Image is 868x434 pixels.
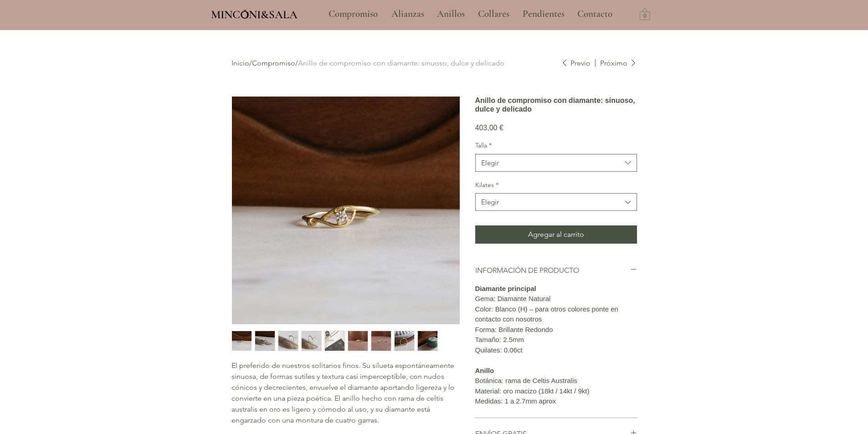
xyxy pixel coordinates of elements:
a: Anillos [430,3,471,26]
label: Kilates [475,181,637,190]
div: 2 / 9 [255,331,275,351]
a: Alianzas [385,3,430,26]
p: El preferido de nuestros solitarios finos. Su silueta espontáneamente sinuosa, de formas sutiles ... [231,360,459,426]
span: Medidas: 1 a 2.7mm aprox [475,397,556,405]
div: Elegir [481,197,499,207]
img: Miniatura: Anillo de compromiso con diamante: sinuoso, dulce y delicado [232,331,252,351]
img: Miniatura: Anillo de compromiso con diamante: sinuoso, dulce y delicado [278,331,298,351]
p: Anillos [432,3,469,26]
img: Anillo de compromiso con diamante: sinuoso, dulce y delicado [232,97,460,324]
div: 9 / 9 [417,331,438,351]
span: 403,00 € [475,124,503,132]
strong: Anillo [475,367,494,374]
a: Inicio [231,59,249,67]
div: Elegir [481,158,499,168]
p: Color: Blanco (H) – para otros colores ponte en contacto con nosotros [475,304,637,325]
p: Collares [473,3,514,26]
p: Forma: Brillante Redondo [475,325,637,335]
span: MINCONI&SALA [211,8,298,21]
button: Miniatura: Anillo de compromiso con diamante: sinuoso, dulce y delicado [394,331,415,351]
p: Gema: Diamante Natural [475,294,637,304]
a: Próximo [595,58,637,68]
img: Miniatura: Anillo de compromiso con diamante: sinuoso, dulce y delicado [371,331,391,351]
button: Miniatura: Anillo de compromiso con diamante: sinuoso, dulce y delicado [371,331,391,351]
strong: Diamante principal [475,285,536,292]
img: Miniatura: Anillo de compromiso con diamante: sinuoso, dulce y delicado [302,331,321,351]
img: Miniatura: Anillo de compromiso con diamante: sinuoso, dulce y delicado [418,331,437,351]
h1: Anillo de compromiso con diamante: sinuoso, dulce y delicado [475,96,637,113]
button: Kilates [475,193,637,211]
p: Quilates: 0.06ct [475,345,637,356]
nav: Sitio [304,3,637,26]
h2: INFORMACIÓN DE PRODUCTO [475,266,630,276]
button: Agregar al carrito [475,225,637,244]
img: Miniatura: Anillo de compromiso con diamante: sinuoso, dulce y delicado [348,331,368,351]
img: Miniatura: Anillo de compromiso con diamante: sinuoso, dulce y delicado [255,331,275,351]
div: 1 / 9 [231,331,252,351]
img: Miniatura: Anillo de compromiso con diamante: sinuoso, dulce y delicado [325,331,344,351]
a: Compromiso [322,3,385,26]
a: Contacto [570,3,620,26]
a: Compromiso [252,59,295,67]
label: Talla [475,141,637,150]
p: Compromiso [324,3,382,26]
div: 5 / 9 [324,331,345,351]
div: 8 / 9 [394,331,415,351]
p: Material: oro macizo (18kt / 14kt / 9kt) [475,386,637,397]
button: Miniatura: Anillo de compromiso con diamante: sinuoso, dulce y delicado [255,331,275,351]
a: Carrito con 0 ítems [640,8,650,20]
a: Previo [561,58,591,68]
button: Miniatura: Anillo de compromiso con diamante: sinuoso, dulce y delicado [324,331,345,351]
div: 4 / 9 [301,331,322,351]
span: Agregar al carrito [528,229,584,240]
div: 6 / 9 [348,331,368,351]
button: Anillo de compromiso con diamante: sinuoso, dulce y delicadoAgrandar [231,96,460,325]
button: Miniatura: Anillo de compromiso con diamante: sinuoso, dulce y delicado [417,331,438,351]
a: Collares [471,3,516,26]
div: 3 / 9 [278,331,298,351]
p: Contacto [573,3,617,26]
img: Minconi Sala [241,10,249,19]
p: Botánica: rama de Celtis Australis [475,376,637,386]
button: Miniatura: Anillo de compromiso con diamante: sinuoso, dulce y delicado [278,331,298,351]
p: Pendientes [518,3,569,26]
a: MINCONI&SALA [211,6,298,21]
div: / / [231,58,561,68]
button: INFORMACIÓN DE PRODUCTO [475,266,637,276]
text: 0 [643,13,647,20]
p: Tamaño: 2.5mm [475,335,637,345]
button: Miniatura: Anillo de compromiso con diamante: sinuoso, dulce y delicado [348,331,368,351]
a: Anillo de compromiso con diamante: sinuoso, dulce y delicado [298,59,504,67]
button: Miniatura: Anillo de compromiso con diamante: sinuoso, dulce y delicado [301,331,322,351]
button: Talla [475,154,637,172]
div: 7 / 9 [371,331,391,351]
a: Pendientes [516,3,570,26]
p: Alianzas [387,3,429,26]
button: Miniatura: Anillo de compromiso con diamante: sinuoso, dulce y delicado [231,331,252,351]
img: Miniatura: Anillo de compromiso con diamante: sinuoso, dulce y delicado [395,331,414,351]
